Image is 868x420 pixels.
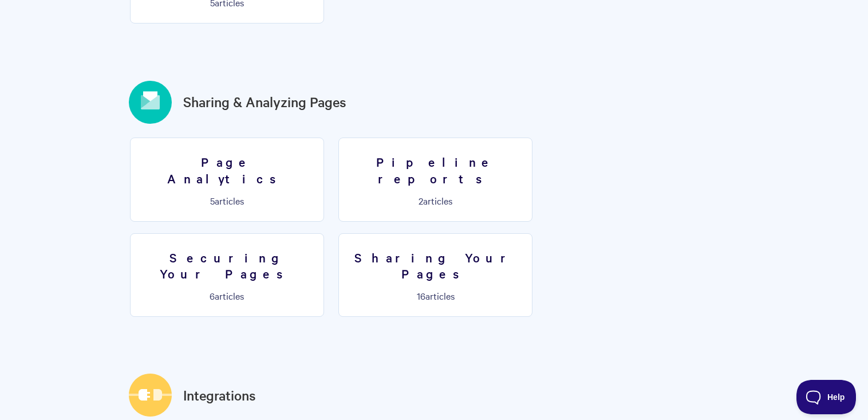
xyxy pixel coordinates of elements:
[210,194,215,207] span: 5
[137,154,317,186] h3: Page Analytics
[338,233,532,317] a: Sharing Your Pages 16articles
[419,194,423,207] span: 2
[183,92,346,112] a: Sharing & Analyzing Pages
[130,138,324,221] a: Page Analytics 5articles
[346,249,525,282] h3: Sharing Your Pages
[130,233,324,317] a: Securing Your Pages 6articles
[346,291,525,301] p: articles
[346,195,525,206] p: articles
[137,249,317,282] h3: Securing Your Pages
[137,195,317,206] p: articles
[338,138,532,221] a: Pipeline reports 2articles
[183,385,256,406] a: Integrations
[137,291,317,301] p: articles
[417,289,425,302] span: 16
[796,380,857,414] iframe: Toggle Customer Support
[210,289,215,302] span: 6
[346,154,525,186] h3: Pipeline reports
